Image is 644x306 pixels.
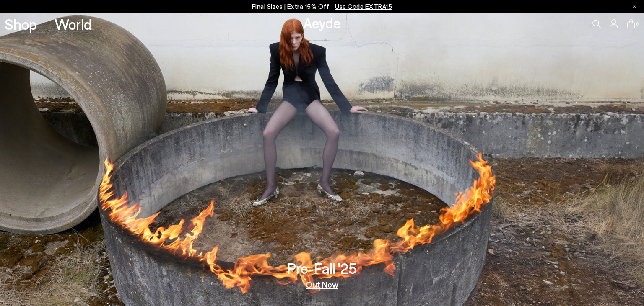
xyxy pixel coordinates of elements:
[5,17,37,31] a: Shop
[55,17,92,31] a: World
[635,22,639,26] span: 0
[303,14,341,31] a: Aeyde
[287,261,357,275] h3: Pre-Fall '25
[306,280,338,288] a: Out Now
[627,19,635,28] a: 0
[335,3,392,10] span: Navigate to /collections/ss25-final-sizes
[252,1,392,12] p: Final Sizes | Extra 15% Off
